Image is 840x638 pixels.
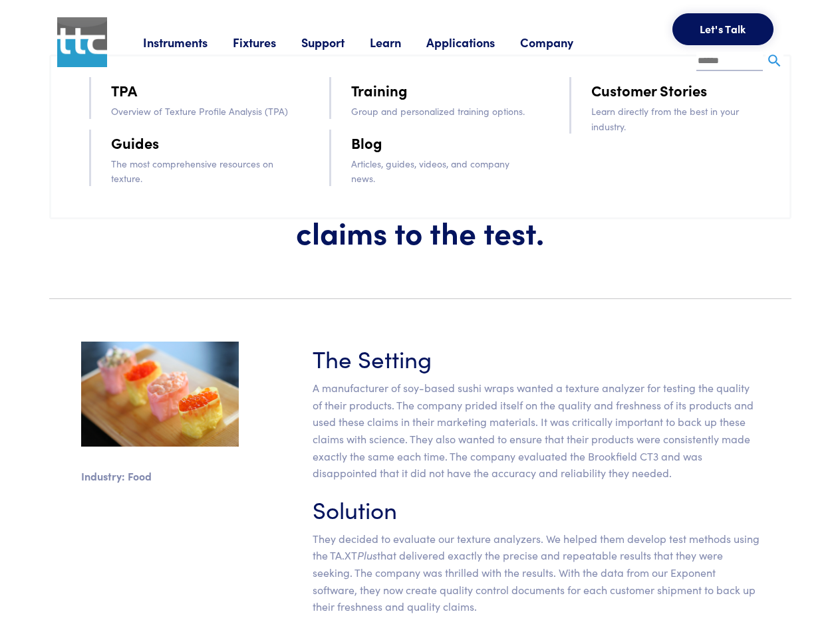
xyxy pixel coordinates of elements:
a: TPA [111,78,137,102]
a: Fixtures [233,34,301,51]
a: Support [301,34,370,51]
a: Training [351,78,408,102]
p: Industry: Food [81,468,239,485]
p: Learn directly from the best in your industry. [591,104,772,134]
button: Let's Talk [672,13,773,45]
p: The most comprehensive resources on texture. [111,156,292,186]
p: Articles, guides, videos, and company news. [351,156,532,186]
img: ttc_logo_1x1_v1.0.png [57,17,107,67]
h1: Putting marketing claims to the test. [255,174,586,251]
p: Overview of Texture Profile Analysis (TPA) [111,104,292,118]
a: Instruments [143,34,233,51]
a: Blog [351,131,382,154]
p: A manufacturer of soy-based sushi wraps wanted a texture analyzer for testing the quality of thei... [313,379,760,482]
h3: Solution [313,492,760,525]
a: Company [520,34,599,51]
h3: The Setting [313,342,760,374]
a: Applications [426,34,520,51]
a: Guides [111,131,159,154]
a: Customer Stories [591,78,707,102]
p: Group and personalized training options. [351,104,532,118]
img: soywrap.jpg [81,342,239,447]
a: Learn [370,34,426,51]
em: Plus [357,548,377,562]
p: They decided to evaluate our texture analyzers. We helped them develop test methods using the TA.... [313,530,760,615]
